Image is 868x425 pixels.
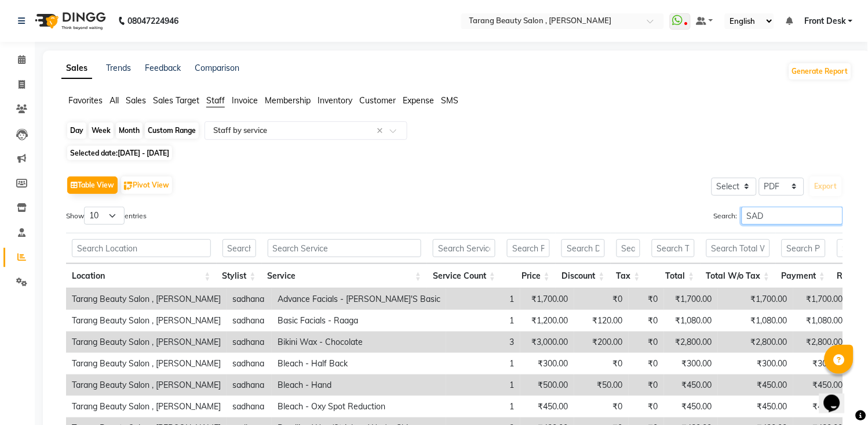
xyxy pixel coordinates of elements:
td: ₹0 [629,332,664,353]
button: Generate Report [789,63,851,80]
td: 1 [446,353,520,374]
button: Export [810,177,842,196]
td: Tarang Beauty Salon , [PERSON_NAME] [66,310,227,332]
span: Sales [126,95,146,106]
td: ₹120.00 [574,310,629,332]
td: ₹0 [574,396,629,417]
td: ₹300.00 [664,353,718,374]
input: Search Total W/o Tax [706,239,770,257]
td: ₹300.00 [520,353,574,374]
td: ₹450.00 [793,396,849,417]
td: Tarang Beauty Salon , [PERSON_NAME] [66,289,227,310]
td: ₹0 [574,289,629,310]
td: ₹1,700.00 [718,289,793,310]
td: 3 [446,332,520,353]
input: Search Service [268,239,422,257]
td: Tarang Beauty Salon , [PERSON_NAME] [66,374,227,396]
td: ₹500.00 [520,374,574,396]
th: Total W/o Tax: activate to sort column ascending [701,264,776,289]
a: Trends [106,63,131,73]
td: Basic Facials - Raaga [272,310,446,332]
td: ₹0 [629,374,664,396]
div: Day [67,123,86,139]
td: ₹0 [574,353,629,374]
td: ₹1,080.00 [664,310,718,332]
span: Staff [206,95,225,106]
span: Expense [403,95,434,106]
input: Search Discount [561,239,605,257]
td: 1 [446,289,520,310]
th: Location: activate to sort column ascending [66,264,217,289]
td: Bleach - Half Back [272,353,446,374]
span: SMS [441,95,458,106]
td: ₹1,700.00 [793,289,849,310]
td: Advance Facials - [PERSON_NAME]'S Basic [272,289,446,310]
input: Search Tax [617,239,640,257]
td: 1 [446,396,520,417]
td: sadhana [227,396,272,417]
input: Search Total [652,239,695,257]
span: All [110,95,119,106]
span: Invoice [232,95,258,106]
span: Membership [265,95,311,106]
td: ₹450.00 [664,396,718,417]
input: Search Location [72,239,211,257]
td: ₹300.00 [793,353,849,374]
input: Search: [742,207,843,225]
td: sadhana [227,332,272,353]
td: Bleach - Hand [272,374,446,396]
a: Sales [61,58,92,79]
td: sadhana [227,353,272,374]
span: Inventory [318,95,352,106]
span: Favorites [68,95,103,106]
td: ₹0 [629,396,664,417]
a: Comparison [195,63,239,73]
div: Custom Range [145,123,199,139]
td: ₹200.00 [574,332,629,353]
span: Front Desk [804,15,846,27]
td: ₹3,000.00 [520,332,574,353]
td: ₹1,200.00 [520,310,574,332]
td: ₹1,080.00 [718,310,793,332]
b: 08047224946 [127,5,178,37]
div: Week [89,123,114,139]
td: ₹1,080.00 [793,310,849,332]
td: 1 [446,374,520,396]
td: Tarang Beauty Salon , [PERSON_NAME] [66,332,227,353]
td: ₹50.00 [574,374,629,396]
img: logo [30,5,109,37]
td: sadhana [227,374,272,396]
th: Total: activate to sort column ascending [646,264,701,289]
td: ₹0 [629,353,664,374]
td: Bleach - Oxy Spot Reduction [272,396,446,417]
button: Table View [67,177,118,194]
td: sadhana [227,289,272,310]
td: ₹2,800.00 [664,332,718,353]
span: Clear all [377,125,386,137]
span: Customer [359,95,396,106]
td: ₹2,800.00 [793,332,849,353]
label: Show entries [66,207,147,225]
td: ₹0 [629,310,664,332]
td: 1 [446,310,520,332]
td: ₹1,700.00 [520,289,574,310]
a: Feedback [145,63,181,73]
button: Pivot View [121,177,172,194]
th: Service Count: activate to sort column ascending [427,264,501,289]
iframe: chat widget [819,379,856,413]
td: Tarang Beauty Salon , [PERSON_NAME] [66,353,227,374]
td: ₹1,700.00 [664,289,718,310]
td: sadhana [227,310,272,332]
span: [DATE] - [DATE] [118,149,169,157]
input: Search Payment [782,239,826,257]
input: Search Stylist [223,239,256,257]
td: ₹450.00 [718,374,793,396]
th: Discount: activate to sort column ascending [556,264,611,289]
td: ₹450.00 [793,374,849,396]
img: pivot.png [124,182,133,190]
th: Tax: activate to sort column ascending [611,264,646,289]
th: Price: activate to sort column ascending [501,264,556,289]
td: ₹450.00 [520,396,574,417]
span: Selected date: [67,146,172,160]
span: Sales Target [153,95,199,106]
